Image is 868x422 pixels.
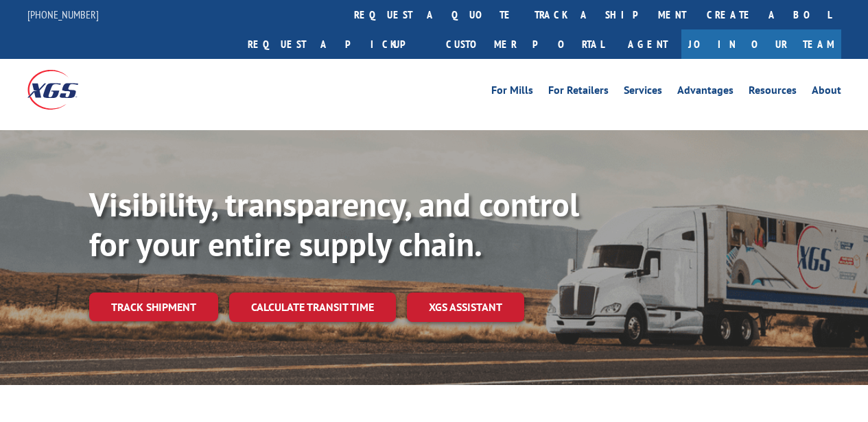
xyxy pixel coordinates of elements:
a: Calculate transit time [229,293,396,322]
a: Join Our Team [681,29,841,59]
b: Visibility, transparency, and control for your entire supply chain. [89,183,579,265]
a: [PHONE_NUMBER] [27,8,99,21]
a: Request a pickup [237,29,436,59]
a: XGS ASSISTANT [407,293,524,322]
a: About [812,85,841,100]
a: Advantages [677,85,734,100]
a: Services [624,85,662,100]
a: Resources [749,85,797,100]
a: For Mills [491,85,533,100]
a: Customer Portal [436,29,614,59]
a: Track shipment [89,293,218,321]
a: Agent [614,29,681,59]
a: For Retailers [548,85,609,100]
